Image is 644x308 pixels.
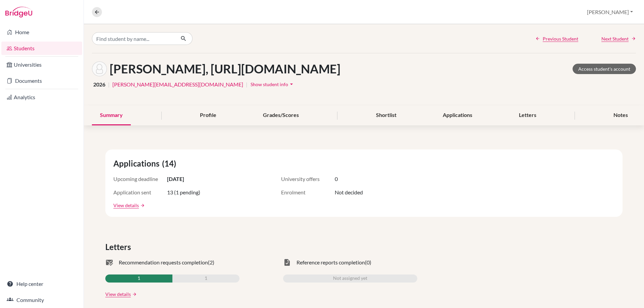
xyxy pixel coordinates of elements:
[1,42,82,55] a: Students
[119,258,208,266] span: Recommendation requests completion
[535,35,578,42] a: Previous Student
[250,79,295,89] button: Show student infoarrow_drop_down
[297,258,365,266] span: Reference reports completion
[162,158,179,170] span: (14)
[335,175,338,183] span: 0
[511,106,544,125] div: Letters
[601,35,636,42] a: Next Student
[368,106,405,125] div: Shortlist
[92,106,131,125] div: Summary
[281,175,335,183] span: University offers
[93,80,105,88] span: 2026
[251,81,288,87] span: Show student info
[335,188,363,196] span: Not decided
[92,61,107,76] img: https://easalvador.powerschool.com/admin/students/home.html?frn=001767 Zamora Beltranena's avatar
[246,80,248,88] span: |
[108,80,110,88] span: |
[167,188,200,196] span: 13 (1 pending)
[281,188,335,196] span: Enrolment
[1,90,82,104] a: Analytics
[167,175,184,183] span: [DATE]
[113,175,167,183] span: Upcoming deadline
[131,292,137,297] a: arrow_forward
[584,6,636,18] button: [PERSON_NAME]
[208,258,214,266] span: (2)
[192,106,224,125] div: Profile
[105,258,113,266] span: mark_email_read
[138,274,140,283] span: 1
[113,188,167,196] span: Application sent
[113,158,162,170] span: Applications
[1,293,82,307] a: Community
[110,62,340,76] h1: [PERSON_NAME], [URL][DOMAIN_NAME]
[139,203,145,208] a: arrow_forward
[365,258,371,266] span: (0)
[435,106,480,125] div: Applications
[601,35,629,42] span: Next Student
[112,80,243,88] a: [PERSON_NAME][EMAIL_ADDRESS][DOMAIN_NAME]
[5,7,32,17] img: Bridge-U
[205,274,207,283] span: 1
[105,291,131,298] a: View details
[113,202,139,209] a: View details
[1,58,82,71] a: Universities
[605,106,636,125] div: Notes
[1,74,82,87] a: Documents
[543,35,578,42] span: Previous Student
[333,274,367,283] span: Not assigned yet
[288,81,295,87] i: arrow_drop_down
[1,25,82,39] a: Home
[105,241,133,253] span: Letters
[255,106,307,125] div: Grades/Scores
[92,32,175,45] input: Find student by name...
[283,258,291,266] span: task
[573,64,636,74] a: Access student's account
[1,277,82,291] a: Help center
